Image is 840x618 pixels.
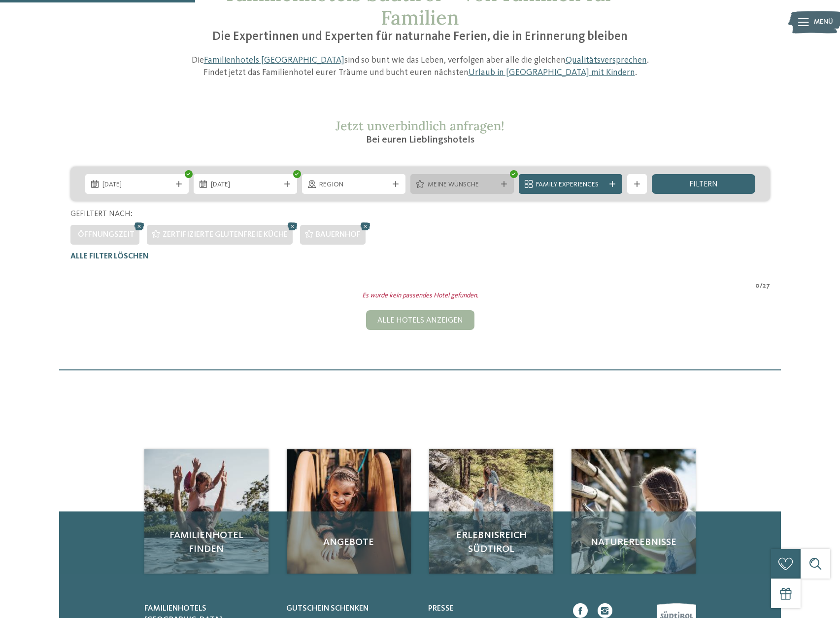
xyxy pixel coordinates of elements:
[319,180,388,190] span: Region
[536,180,605,190] span: Family Experiences
[297,536,401,549] span: Angebote
[428,605,454,613] span: Presse
[287,449,411,574] img: Familienhotels gesucht? Hier findet ihr die besten!
[469,68,635,77] a: Urlaub in [GEOGRAPHIC_DATA] mit Kindern
[428,180,497,190] span: Meine Wünsche
[144,449,269,574] a: Familienhotels gesucht? Hier findet ihr die besten! Familienhotel finden
[755,281,760,291] span: 0
[566,56,647,65] a: Qualitätsversprechen
[286,605,369,613] span: Gutschein schenken
[102,180,171,190] span: [DATE]
[689,181,718,188] span: filtern
[763,281,770,291] span: 27
[186,54,654,79] p: Die sind so bunt wie das Leben, verfolgen aber alle die gleichen . Findet jetzt das Familienhotel...
[581,536,686,549] span: Naturerlebnisse
[70,253,149,260] span: Alle Filter löschen
[144,449,269,574] img: Familienhotels gesucht? Hier findet ihr die besten!
[366,310,474,330] div: Alle Hotels anzeigen
[204,56,344,65] a: Familienhotels [GEOGRAPHIC_DATA]
[336,118,504,134] span: Jetzt unverbindlich anfragen!
[78,231,134,239] span: Öffnungszeit
[571,449,696,574] a: Familienhotels gesucht? Hier findet ihr die besten! Naturerlebnisse
[154,529,259,556] span: Familienhotel finden
[287,449,411,574] a: Familienhotels gesucht? Hier findet ihr die besten! Angebote
[70,210,133,218] span: Gefiltert nach:
[571,449,696,574] img: Familienhotels gesucht? Hier findet ihr die besten!
[429,449,553,574] a: Familienhotels gesucht? Hier findet ihr die besten! Erlebnisreich Südtirol
[212,31,628,43] span: Die Expertinnen und Experten für naturnahe Ferien, die in Erinnerung bleiben
[211,180,280,190] span: [DATE]
[429,449,553,574] img: Familienhotels gesucht? Hier findet ihr die besten!
[366,135,474,145] span: Bei euren Lieblingshotels
[163,231,288,239] span: Zertifizierte glutenfreie Küche
[286,603,416,614] a: Gutschein schenken
[439,529,543,556] span: Erlebnisreich Südtirol
[760,281,763,291] span: /
[63,291,777,301] div: Es wurde kein passendes Hotel gefunden.
[428,603,558,614] a: Presse
[316,231,361,239] span: Bauernhof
